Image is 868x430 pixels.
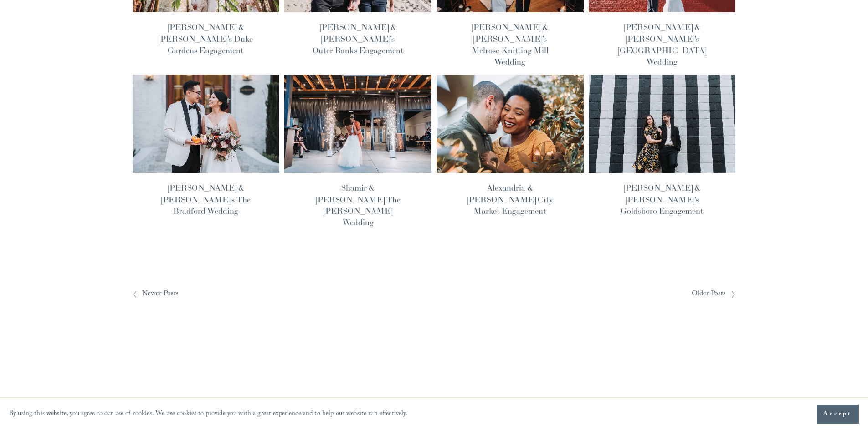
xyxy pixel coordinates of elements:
img: Alexandria &amp; Ahmed's City Market Engagement [436,74,584,173]
a: [PERSON_NAME] & [PERSON_NAME]’s Melrose Knitting Mill Wedding [472,22,549,67]
a: [PERSON_NAME] & [PERSON_NAME]'s Duke Gardens Engagement [159,22,253,55]
a: [PERSON_NAME] & [PERSON_NAME]'s [GEOGRAPHIC_DATA] Wedding [618,22,706,67]
span: Newer Posts [142,287,179,301]
a: Older Posts [434,287,736,301]
img: Shamir &amp; Keegan’s The Meadows Raleigh Wedding [284,74,432,173]
a: [PERSON_NAME] & [PERSON_NAME]’s The Bradford Wedding [161,182,251,216]
img: Adrienne &amp; Michael's Goldsboro Engagement [588,74,736,173]
span: Older Posts [692,287,726,301]
a: Newer Posts [133,287,434,301]
a: [PERSON_NAME] & [PERSON_NAME]’s Outer Banks Engagement [313,22,404,55]
a: Shamir & [PERSON_NAME] The [PERSON_NAME] Wedding [316,182,401,228]
a: [PERSON_NAME] & [PERSON_NAME]'s Goldsboro Engagement [621,182,704,216]
button: Accept [817,405,859,424]
span: Accept [823,410,852,419]
p: By using this website, you agree to our use of cookies. We use cookies to provide you with a grea... [9,408,408,421]
a: Alexandria & [PERSON_NAME] City Market Engagement [467,182,553,216]
img: Justine &amp; Xinli’s The Bradford Wedding [132,74,280,173]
